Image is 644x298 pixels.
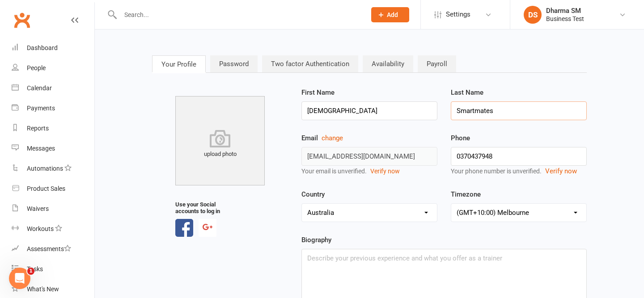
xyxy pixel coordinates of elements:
span: 1 [27,268,34,275]
label: Phone [451,133,587,143]
a: Your Profile [152,55,206,72]
div: People [27,64,46,71]
a: Dashboard [12,38,94,58]
a: Clubworx [11,9,33,31]
button: Add [371,7,409,22]
button: Verify now [370,166,400,176]
a: People [12,58,94,78]
div: Tasks [27,265,43,273]
label: Country [301,189,325,200]
div: Dashboard [27,44,58,51]
a: Password [210,55,258,72]
div: Automations [27,165,63,172]
span: Add [387,11,398,18]
a: Calendar [12,78,94,98]
span: Your email is unverified. [301,168,400,175]
span: Your phone number is unverified. [451,168,542,175]
iframe: Intercom live chat [9,268,30,289]
div: Assessments [27,245,71,252]
a: Availability [363,55,413,72]
a: Workouts [12,219,94,239]
a: Automations [12,159,94,179]
div: Payments [27,105,55,112]
div: Workouts [27,225,54,232]
button: Email [322,133,343,143]
label: Email [301,133,437,143]
strong: Use your Social accounts to log in [175,201,225,214]
div: Waivers [27,205,49,212]
input: First Name [301,101,437,120]
a: Tasks [12,259,94,279]
input: Search... [118,8,360,21]
div: upload photo [175,130,265,159]
label: Last Name [451,87,483,98]
a: Payroll [418,55,456,72]
a: Waivers [12,199,94,219]
label: First Name [301,87,335,98]
div: Dharma SM [546,7,584,15]
a: Messages [12,139,94,159]
input: Last Name [451,101,587,120]
div: Messages [27,145,55,152]
label: Timezone [451,189,481,200]
div: Product Sales [27,185,65,192]
div: Reports [27,125,49,132]
a: Assessments [12,239,94,259]
img: source_google-3f8834fd4d8f2e2c8e010cc110e0734a99680496d2aa6f3f9e0e39c75036197d.svg [203,224,212,230]
span: Settings [446,4,470,25]
a: Payments [12,98,94,118]
button: Verify now [545,166,577,176]
div: What's New [27,285,59,293]
a: Product Sales [12,179,94,199]
a: Reports [12,118,94,139]
div: DS [524,6,542,24]
div: Business Test [546,15,584,23]
a: Two factor Authentication [262,55,358,72]
label: Biography [301,235,331,245]
div: Calendar [27,84,52,92]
